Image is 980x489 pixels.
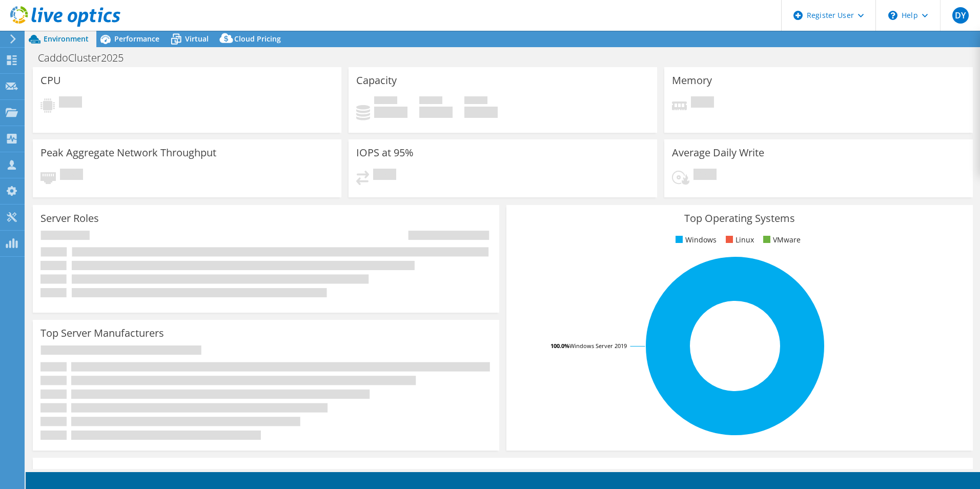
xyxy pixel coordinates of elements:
svg: \n [888,11,897,20]
h3: IOPS at 95% [356,147,414,158]
span: Cloud Pricing [234,34,281,44]
h3: Peak Aggregate Network Throughput [40,147,216,158]
h4: 0 GiB [374,107,407,118]
h3: CPU [40,75,61,86]
h3: Average Daily Write [672,147,764,158]
li: Linux [723,234,754,246]
span: Pending [59,96,82,110]
h1: CaddoCluster2025 [33,52,139,64]
span: Performance [114,34,159,44]
span: Pending [60,169,83,182]
li: VMware [761,234,801,246]
h3: Top Operating Systems [514,213,965,224]
span: Used [374,96,397,107]
tspan: Windows Server 2019 [569,342,627,350]
span: Pending [691,96,714,110]
tspan: 100.0% [550,342,569,350]
h3: Capacity [356,75,397,86]
span: DY [952,7,969,24]
span: Total [464,96,487,107]
span: Pending [693,169,717,182]
h3: Server Roles [40,213,99,224]
h4: 0 GiB [419,107,453,118]
span: Free [419,96,442,107]
h4: 0 GiB [464,107,498,118]
li: Windows [673,234,717,246]
h3: Memory [672,75,712,86]
span: Environment [44,34,89,44]
span: Virtual [185,34,209,44]
h3: Top Server Manufacturers [40,328,164,339]
span: Pending [373,169,396,182]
